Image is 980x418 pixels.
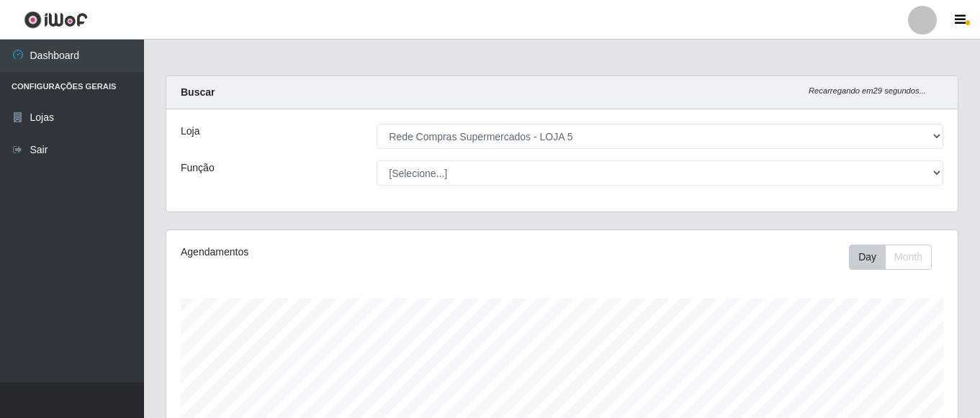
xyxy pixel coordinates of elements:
[181,245,486,260] div: Agendamentos
[24,11,88,29] img: CoreUI Logo
[181,160,215,176] label: Função
[181,86,215,98] strong: Buscar
[181,124,199,139] label: Loja
[849,245,943,270] div: Toolbar with button groups
[849,245,932,270] div: First group
[849,245,886,270] button: Day
[809,86,926,95] i: Recarregando em 29 segundos...
[885,245,932,270] button: Month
